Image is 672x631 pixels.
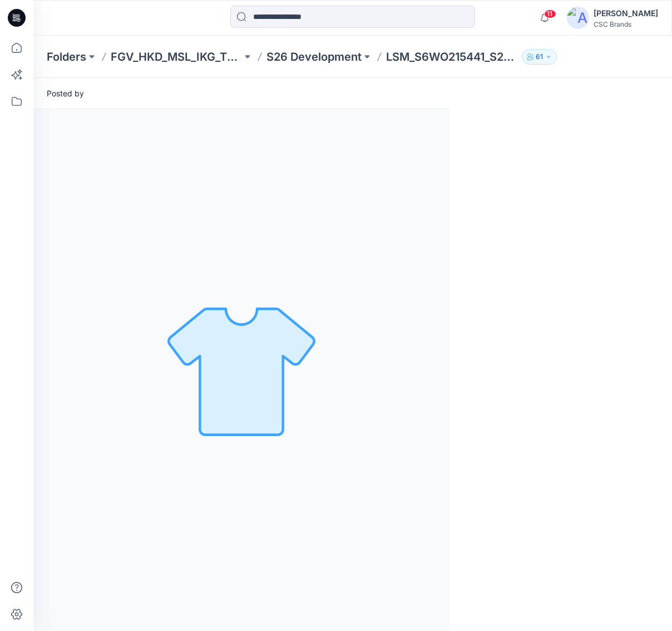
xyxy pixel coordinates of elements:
[536,51,543,63] p: 61
[544,9,556,18] span: 11
[594,20,658,28] div: CSC Brands
[386,49,517,65] p: LSM_S6WO215441_S26_PLSREG
[266,49,362,65] a: S26 Development
[567,7,589,29] img: avatar
[164,292,319,448] img: No Outline
[47,87,84,99] span: Posted by
[522,49,557,65] button: 61
[47,49,86,65] a: Folders
[111,49,242,65] a: FGV_HKD_MSL_IKG_TNG_GJ2_HAL
[594,7,658,20] div: [PERSON_NAME]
